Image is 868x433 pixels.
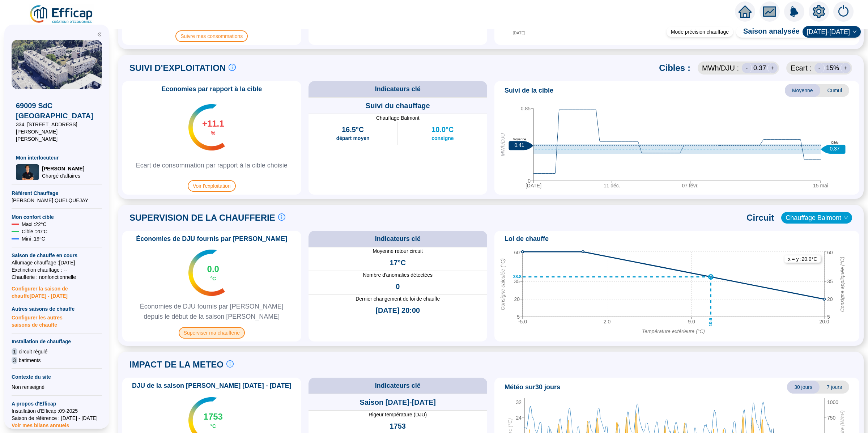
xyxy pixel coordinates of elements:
span: DJU de la saison [PERSON_NAME] [DATE] - [DATE] [128,381,295,391]
tspan: 07 févr. [682,183,699,188]
tspan: Consigne appliquée (°C) [839,257,845,312]
span: batiments [19,357,41,364]
span: Météo sur 30 jours [505,382,560,392]
span: MWh /DJU : [702,63,739,73]
span: Moyenne [785,84,820,97]
span: Exctinction chauffage : -- [12,266,102,273]
span: Saison de chauffe en cours [12,252,102,259]
tspan: 11 déc. [604,183,620,188]
tspan: 5 [827,314,830,320]
span: consigne [431,135,454,142]
span: [DATE] 20:00 [375,305,420,315]
span: Voir l'exploitation [188,180,236,192]
span: Suivi de la cible [505,85,553,95]
span: Rigeur température (DJU) [309,411,488,418]
span: Mon confort cible [12,213,102,221]
span: info-circle [229,64,236,71]
tspan: 35 [827,279,833,284]
span: 69009 SdC [GEOGRAPHIC_DATA] [16,101,98,121]
tspan: 35 [514,279,520,284]
span: Contexte du site [12,373,102,381]
div: - [742,63,752,73]
tspan: -5.0 [518,319,527,324]
span: Economies par rapport à la cible [157,84,266,94]
text: 0.41 [514,143,524,148]
span: Ecart : [791,63,812,73]
span: [PERSON_NAME] QUELQUEJAY [12,197,102,204]
tspan: Température extérieure (°C) [642,328,705,334]
tspan: 2.0 [604,319,611,324]
span: info-circle [226,360,234,368]
span: circuit régulé [19,348,47,355]
span: 0.37 [753,63,766,73]
span: Autres saisons de chauffe [12,305,102,313]
text: 0.37 [830,146,839,152]
span: Dernier changement de loi de chauffe [309,295,488,302]
span: Installation de chauffage [12,338,102,345]
span: Circuit [746,212,774,224]
tspan: 24 [516,415,522,421]
span: Allumage chauffage : [DATE] [12,259,102,266]
span: SUIVI D'EXPLOITATION [129,62,226,74]
span: Suivre mes consommations [175,30,248,42]
span: Installation d'Efficap : 09-2025 [12,407,102,415]
span: 7 jours [820,381,849,394]
img: efficap energie logo [29,4,94,25]
span: 0.0 [207,263,219,275]
span: 1753 [390,421,406,431]
span: Voir mes bilans annuels [12,418,69,428]
span: Superviser ma chaufferie [179,327,245,339]
span: 334, [STREET_ADDRESS][PERSON_NAME][PERSON_NAME] [16,121,98,143]
tspan: 20 [514,296,520,302]
span: Cible : 20 °C [22,228,47,235]
tspan: 5 [517,314,520,320]
tspan: 0 [528,178,531,184]
span: 2024-2025 [807,26,856,37]
span: % [211,130,215,137]
span: Nombre d'anomalies détectées [309,271,488,279]
span: Chargé d'affaires [42,172,84,179]
span: Saison [DATE]-[DATE] [360,397,436,407]
span: home [739,5,752,18]
span: Cibles : [659,62,690,74]
tspan: 0.85 [521,106,531,111]
span: SUPERVISION DE LA CHAUFFERIE [129,212,275,224]
span: +11.1 [202,118,224,130]
span: Ecart de consommation par rapport à la cible choisie [129,160,295,170]
tspan: 20.0 [819,319,829,324]
span: Chauffage Balmont [786,212,848,223]
div: + [841,63,851,73]
span: Référent Chauffage [12,190,102,197]
text: 10.6 [708,318,713,327]
span: info-circle [278,213,285,221]
span: 3 [12,357,17,364]
tspan: 750 [827,415,836,421]
span: Indicateurs clé [375,234,421,244]
span: 17°C [390,258,406,268]
span: 15 % [826,63,839,73]
span: Cumul [820,84,849,97]
span: Moyenne retour circuit [309,247,488,255]
text: 38.8 [513,275,522,280]
tspan: 1000 [827,399,838,405]
span: Suivi du chauffage [366,101,430,111]
span: Loi de chauffe [505,234,549,244]
text: x = y : 20.0 °C [788,256,817,262]
span: down [844,216,848,220]
img: indicateur températures [188,104,225,150]
span: Configurer la saison de chauffe [DATE] - [DATE] [12,281,102,300]
span: setting [812,5,825,18]
span: Mini : 19 °C [22,235,45,242]
span: IMPACT DE LA METEO [129,359,224,370]
span: Saison de référence : [DATE] - [DATE] [12,415,102,422]
div: - [814,63,825,73]
span: [PERSON_NAME] [42,165,84,172]
span: °C [210,275,216,282]
tspan: 9.0 [688,319,695,324]
tspan: Consigne calculée (°C) [500,259,506,310]
span: 16.5°C [342,124,364,135]
span: Saison analysée [736,26,800,38]
span: Indicateurs clé [375,381,421,391]
text: Cible [831,141,839,145]
span: Économies de DJU fournis par [PERSON_NAME] depuis le début de la saison [PERSON_NAME] [125,301,298,322]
